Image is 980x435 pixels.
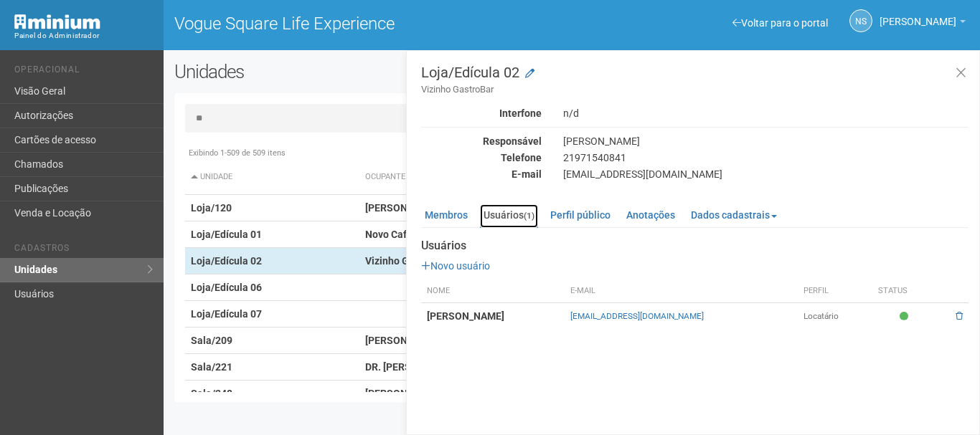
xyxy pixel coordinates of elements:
div: Painel do Administrador [14,29,153,42]
strong: Sala/248 [191,388,232,399]
a: Membros [421,204,471,226]
div: E-mail [410,168,552,181]
small: Vizinho GastroBar [421,83,969,96]
strong: Sala/221 [191,361,232,373]
strong: DR. [PERSON_NAME] [365,361,461,373]
td: Locatário [798,303,873,330]
h2: Unidades [174,61,493,82]
strong: Novo Café [365,229,413,240]
div: [PERSON_NAME] [552,135,979,148]
strong: Vizinho GastroBar [365,255,448,267]
a: Dados cadastrais [687,204,781,226]
strong: [PERSON_NAME] [365,202,443,214]
a: Usuários(1) [480,204,538,228]
div: Interfone [410,107,552,120]
div: n/d [552,107,979,120]
th: Unidade: activate to sort column descending [185,160,360,195]
th: Ocupante: activate to sort column ascending [359,160,680,195]
strong: Loja/Edícula 07 [191,308,262,320]
strong: Loja/120 [191,202,232,214]
strong: Loja/Edícula 06 [191,282,262,293]
small: (1) [524,211,534,221]
a: Modificar a unidade [525,67,534,81]
h3: Loja/Edícula 02 [421,65,969,96]
div: Responsável [410,135,552,148]
a: Perfil público [547,204,614,226]
strong: [PERSON_NAME] [427,310,504,322]
h1: Vogue Square Life Experience [174,14,561,33]
a: [EMAIL_ADDRESS][DOMAIN_NAME] [570,311,704,321]
strong: Loja/Edícula 02 [191,255,262,267]
div: [EMAIL_ADDRESS][DOMAIN_NAME] [552,168,979,181]
strong: [PERSON_NAME] [365,388,443,399]
a: NS [849,9,872,32]
li: Cadastros [14,243,153,258]
span: Nicolle Silva [880,2,956,27]
strong: Sala/209 [191,335,232,346]
th: Nome [421,279,565,303]
div: 21971540841 [552,151,979,164]
a: Anotações [623,204,679,226]
a: Voltar para o portal [732,17,828,29]
div: Exibindo 1-509 de 509 itens [185,147,958,160]
li: Operacional [14,64,153,80]
strong: [PERSON_NAME] [365,335,443,346]
strong: Usuários [421,239,969,252]
div: Telefone [410,151,552,164]
span: Ativo [900,310,912,322]
strong: Loja/Edícula 01 [191,229,262,240]
th: Status [872,279,938,303]
th: Perfil [798,279,873,303]
a: Novo usuário [421,260,490,272]
th: E-mail [565,279,798,303]
img: Minium [14,14,100,29]
a: [PERSON_NAME] [880,18,966,29]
